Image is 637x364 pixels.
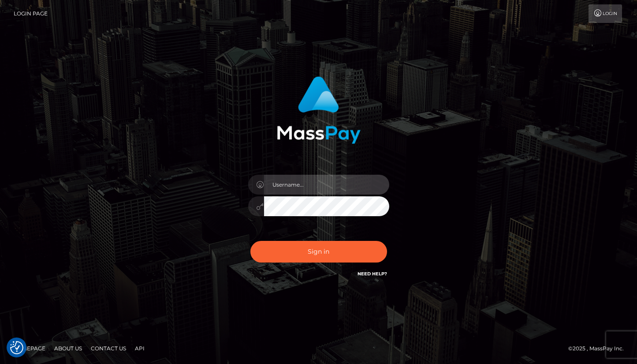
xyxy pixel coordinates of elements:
div: © 2025 , MassPay Inc. [568,344,630,353]
button: Sign in [250,241,387,263]
a: Contact Us [87,341,130,355]
a: API [131,341,148,355]
img: MassPay Login [277,76,361,144]
a: Homepage [10,341,49,355]
img: Revisit consent button [10,341,23,354]
a: Need Help? [358,271,387,277]
button: Consent Preferences [10,341,23,354]
a: Login [589,4,622,23]
a: Login Page [14,4,48,23]
a: About Us [51,341,86,355]
input: Username... [264,175,389,195]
